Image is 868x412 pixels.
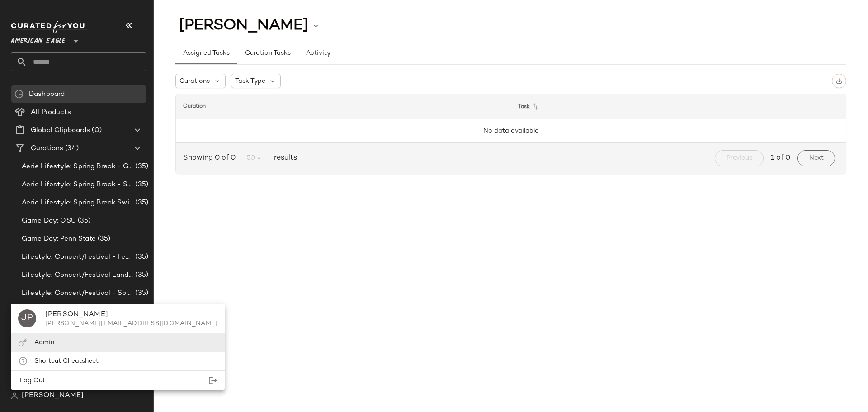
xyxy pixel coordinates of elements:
[176,94,511,119] th: Curation
[63,143,79,154] span: (34)
[96,234,111,244] span: (35)
[22,252,133,262] span: Lifestyle: Concert/Festival - Femme
[34,339,54,346] span: Admin
[511,94,846,119] th: Task
[836,78,842,84] img: svg%3e
[21,311,33,326] span: JP
[179,17,308,34] span: [PERSON_NAME]
[45,320,217,327] div: [PERSON_NAME][EMAIL_ADDRESS][DOMAIN_NAME]
[31,107,71,118] span: All Products
[133,198,148,208] span: (35)
[18,377,45,384] span: Log Out
[22,180,133,190] span: Aerie Lifestyle: Spring Break - Sporty
[76,216,91,226] span: (35)
[183,50,230,57] span: Assigned Tasks
[22,234,96,244] span: Game Day: Penn State
[31,143,63,154] span: Curations
[306,50,330,57] span: Activity
[244,50,290,57] span: Curation Tasks
[797,150,835,166] button: Next
[34,358,99,365] span: Shortcut Cheatsheet
[22,198,133,208] span: Aerie Lifestyle: Spring Break Swimsuits Landing Page
[183,153,239,164] span: Showing 0 of 0
[11,31,65,47] span: American Eagle
[11,21,88,33] img: cfy_white_logo.C9jOOHJF.svg
[18,338,27,347] img: svg%3e
[11,392,18,399] img: svg%3e
[45,309,217,320] div: [PERSON_NAME]
[133,252,148,262] span: (35)
[235,76,265,86] span: Task Type
[133,180,148,190] span: (35)
[14,90,24,99] img: svg%3e
[22,270,133,280] span: Lifestyle: Concert/Festival Landing Page
[22,288,133,298] span: Lifestyle: Concert/Festival - Sporty
[133,288,148,298] span: (35)
[22,216,76,226] span: Game Day: OSU
[270,153,297,164] span: results
[133,270,148,280] span: (35)
[31,125,90,136] span: Global Clipboards
[90,125,101,136] span: (0)
[771,153,790,164] span: 1 of 0
[176,119,846,143] td: No data available
[133,161,148,172] span: (35)
[29,89,65,99] span: Dashboard
[809,155,824,162] span: Next
[22,390,84,401] span: [PERSON_NAME]
[179,76,210,86] span: Curations
[22,161,133,172] span: Aerie Lifestyle: Spring Break - Girly/Femme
